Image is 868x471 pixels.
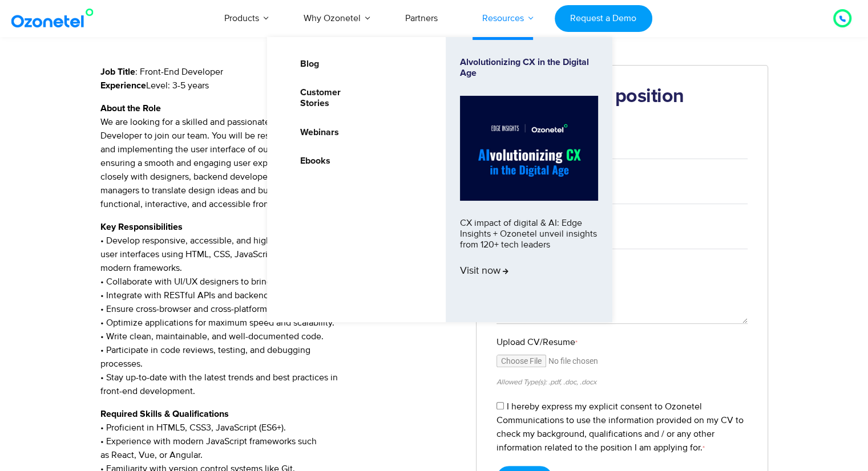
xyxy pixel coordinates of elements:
a: Webinars [293,125,341,140]
p: • Develop responsive, accessible, and high-performance user interfaces using HTML, CSS, JavaScrip... [100,220,459,398]
img: Alvolutionizing.jpg [460,96,598,201]
small: Allowed Type(s): .pdf, .doc, .docx [496,377,596,387]
p: : Front-End Developer Level: 3-5 years [100,65,459,92]
a: Customer Stories [293,86,372,111]
label: I hereby express my explicit consent to Ozonetel Communications to use the information provided o... [496,401,744,453]
label: Phone [496,216,748,229]
strong: Job Title [100,67,135,76]
strong: About the Role [100,104,161,113]
h2: Apply for this position [496,86,748,108]
strong: Key Responsibilities [100,222,183,232]
strong: Required Skills & Qualifications [100,409,229,419]
a: Blog [293,57,321,71]
p: We are looking for a skilled and passionate Front-End Developer to join our team. You will be res... [100,101,459,211]
a: Alvolutionizing CX in the Digital AgeCX impact of digital & AI: Edge Insights + Ozonetel unveil i... [460,57,598,302]
a: Ebooks [293,154,332,168]
label: Email [496,170,748,184]
strong: Experience [100,81,146,90]
label: Cover Letter [496,261,748,274]
label: Upload CV/Resume [496,335,748,349]
a: Request a Demo [555,5,652,32]
span: Visit now [460,265,508,278]
label: Full Name [496,125,748,139]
